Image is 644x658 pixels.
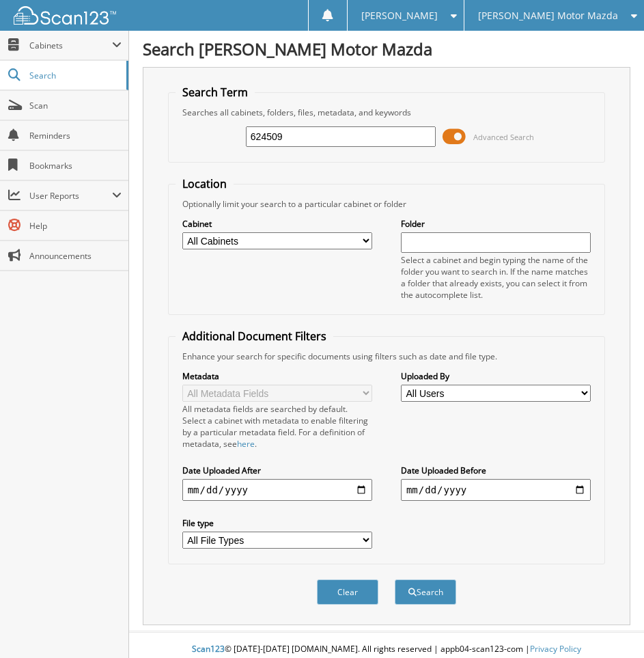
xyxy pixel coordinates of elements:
label: Folder [401,218,591,230]
div: All metadata fields are searched by default. Select a cabinet with metadata to enable filtering b... [182,403,372,450]
span: Bookmarks [29,160,122,172]
span: User Reports [29,190,112,202]
a: Privacy Policy [530,643,581,655]
a: here [237,438,255,450]
span: Cabinets [29,40,112,51]
legend: Additional Document Filters [176,329,333,344]
span: Reminders [29,130,122,141]
span: Search [29,70,120,81]
div: Enhance your search for specific documents using filters such as date and file type. [176,351,598,362]
div: Select a cabinet and begin typing the name of the folder you want to search in. If the name match... [401,254,591,301]
button: Search [395,579,456,605]
div: Searches all cabinets, folders, files, metadata, and keywords [176,107,598,118]
span: [PERSON_NAME] [361,12,438,20]
img: scan123-logo-white.svg [14,6,116,25]
label: Date Uploaded Before [401,465,591,476]
span: [PERSON_NAME] Motor Mazda [478,12,618,20]
input: start [182,479,372,501]
span: Announcements [29,250,122,262]
h1: Search [PERSON_NAME] Motor Mazda [143,38,630,60]
span: Advanced Search [473,132,534,142]
label: File type [182,517,372,529]
label: Date Uploaded After [182,465,372,476]
span: Scan [29,100,122,111]
label: Metadata [182,370,372,382]
label: Uploaded By [401,370,591,382]
label: Cabinet [182,218,372,230]
span: Help [29,220,122,232]
div: Optionally limit your search to a particular cabinet or folder [176,198,598,210]
input: end [401,479,591,501]
legend: Location [176,176,234,191]
button: Clear [317,579,378,605]
span: Scan123 [192,643,225,655]
legend: Search Term [176,85,255,100]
